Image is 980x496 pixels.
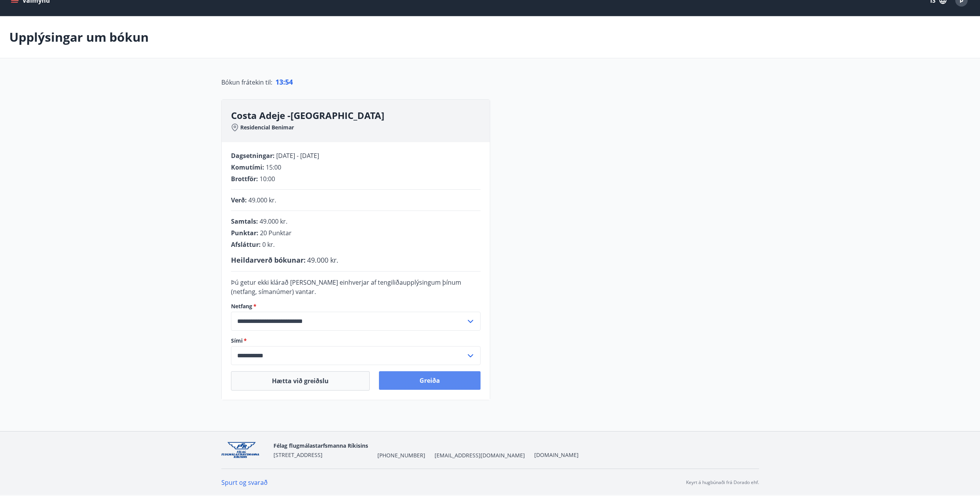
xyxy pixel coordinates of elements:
span: 0 kr. [262,240,275,249]
span: Brottför : [231,175,258,183]
span: Afsláttur : [231,240,261,249]
span: 54 [285,77,293,87]
img: jpzx4QWYf4KKDRVudBx9Jb6iv5jAOT7IkiGygIXa.png [221,442,267,459]
span: Heildarverð bókunar : [231,255,306,265]
span: 20 Punktar [260,229,292,237]
span: Félag flugmálastarfsmanna Ríkisins [273,442,368,449]
span: Samtals : [231,217,258,226]
button: Hætta við greiðslu [231,371,370,391]
span: Bókun frátekin til : [221,78,272,87]
label: Sími [231,337,481,345]
span: 13 : [275,77,285,87]
span: 49.000 kr. [260,217,287,226]
span: 49.000 kr. [248,196,276,204]
span: 49.000 kr. [307,255,338,265]
span: [DATE] - [DATE] [276,151,319,160]
span: Komutími : [231,163,264,172]
span: 15:00 [266,163,281,172]
a: Spurt og svarað [221,478,268,487]
span: Dagsetningar : [231,151,275,160]
h3: Costa Adeje -[GEOGRAPHIC_DATA] [231,109,490,122]
span: [EMAIL_ADDRESS][DOMAIN_NAME] [435,452,525,459]
span: Residencial Benimar [240,124,294,131]
span: [PHONE_NUMBER] [377,452,425,459]
span: Punktar : [231,229,258,237]
button: Greiða [379,371,481,390]
span: Verð : [231,196,247,204]
a: [DOMAIN_NAME] [534,451,579,459]
p: Upplýsingar um bókun [9,29,149,46]
span: [STREET_ADDRESS] [273,451,323,459]
span: 10:00 [260,175,275,183]
p: Keyrt á hugbúnaði frá Dorado ehf. [686,479,759,486]
label: Netfang [231,302,481,310]
span: Þú getur ekki klárað [PERSON_NAME] einhverjar af tengiliðaupplýsingum þínum (netfang, símanúmer) ... [231,278,461,296]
